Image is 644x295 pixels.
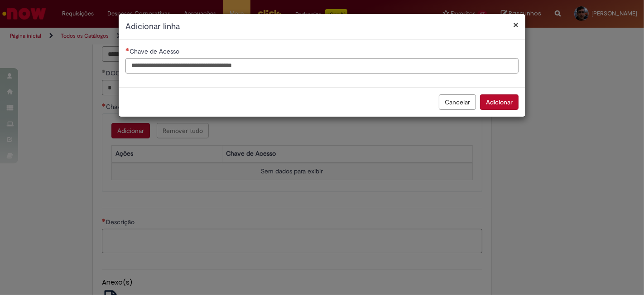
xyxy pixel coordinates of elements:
button: Cancelar [439,94,476,110]
button: Fechar modal [513,20,519,29]
span: Chave de Acesso [130,47,181,55]
span: Necessários [125,48,130,51]
input: Chave de Acesso [125,58,519,74]
h2: Adicionar linha [125,21,519,33]
button: Adicionar [480,94,519,110]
